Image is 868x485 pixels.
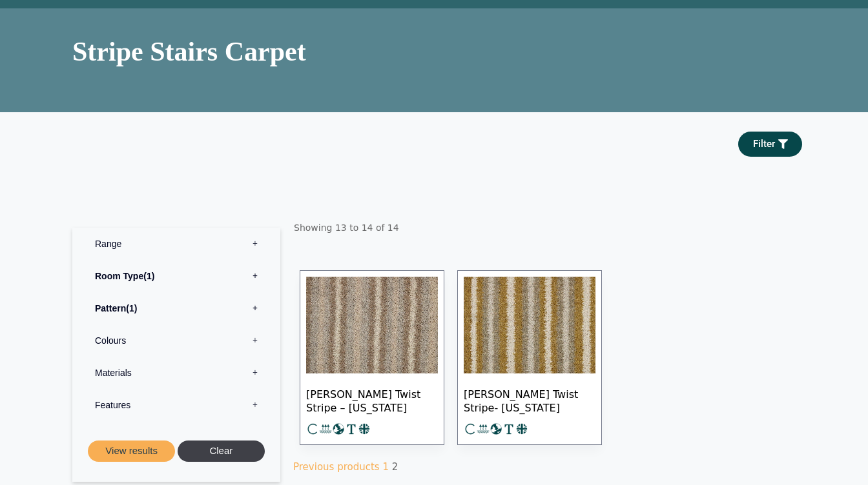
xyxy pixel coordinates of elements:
[88,440,175,462] button: View results
[464,277,595,373] img: Tomkinson Twist - Alabama stripe
[72,37,796,66] h1: carpet
[738,132,802,157] a: Filter
[72,37,150,66] span: stripe
[82,324,271,357] label: Colours
[464,377,595,422] span: [PERSON_NAME] Twist Stripe- [US_STATE]
[306,277,438,373] img: Tomkinson Twist - Oklahoma
[143,271,154,281] span: 1
[457,270,602,445] a: Tomkinson Twist - Alabama stripe [PERSON_NAME] Twist Stripe- [US_STATE]
[753,139,775,149] span: Filter
[300,270,444,445] a: Tomkinson Twist - Oklahoma [PERSON_NAME] Twist Stripe – [US_STATE]
[82,292,271,324] label: Pattern
[178,440,265,462] button: Clear
[150,37,225,66] span: stairs
[293,215,793,241] p: Showing 13 to 14 of 14
[82,357,271,389] label: Materials
[82,228,271,260] label: Range
[82,389,271,421] label: Features
[82,260,271,292] label: Room Type
[306,377,438,422] span: [PERSON_NAME] Twist Stripe – [US_STATE]
[126,303,137,313] span: 1
[392,461,398,473] span: Page 2
[293,461,380,473] a: Previous products
[382,461,389,473] a: Page 1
